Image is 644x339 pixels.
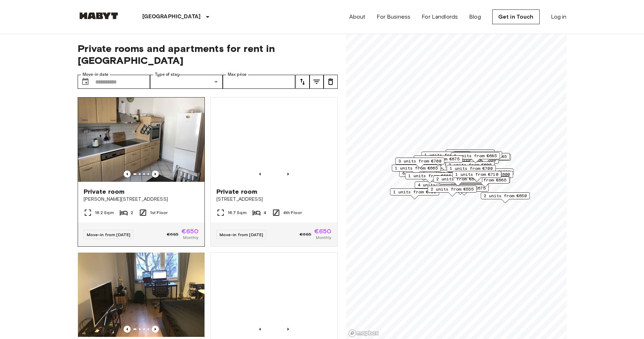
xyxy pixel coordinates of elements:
[451,152,500,163] div: Map marker
[431,186,474,192] span: 2 units from €555
[433,175,482,186] div: Map marker
[152,326,159,333] button: Previous image
[155,72,180,78] label: Type of stay
[124,171,131,178] button: Previous image
[462,154,511,165] div: Map marker
[285,171,292,178] button: Previous image
[461,176,510,187] div: Map marker
[424,152,467,158] span: 1 units from €685
[78,75,92,89] button: Choose date
[418,182,461,188] span: 4 units from €600
[167,231,178,238] span: €685
[464,171,510,178] span: 13 units from €600
[211,98,337,182] img: Marketing picture of unit DE-04-013-001-01HF
[405,172,454,183] div: Map marker
[393,189,436,195] span: 1 units from €700
[453,151,502,162] div: Map marker
[461,171,513,182] div: Map marker
[390,188,439,199] div: Map marker
[456,152,499,158] span: 1 units from €615
[461,153,510,164] div: Map marker
[152,171,159,178] button: Previous image
[300,231,311,238] span: €685
[220,232,264,237] span: Move-in from [DATE]
[78,12,120,19] img: Habyt
[377,13,410,21] a: For Business
[228,72,247,78] label: Max price
[95,210,114,216] span: 16.2 Sqm
[402,170,445,177] span: 6 units from €655
[492,9,540,24] a: Get in Touch
[84,196,199,203] span: [PERSON_NAME][STREET_ADDRESS]
[310,75,324,89] button: tune
[131,210,133,216] span: 2
[349,13,366,21] a: About
[422,13,458,21] a: For Landlords
[484,193,527,199] span: 2 units from €650
[447,165,496,176] div: Map marker
[436,176,479,182] span: 2 units from €690
[124,326,131,333] button: Previous image
[256,171,264,178] button: Previous image
[455,171,498,178] span: 1 units from €710
[414,155,463,166] div: Map marker
[216,196,332,203] span: [STREET_ADDRESS]
[428,186,477,197] div: Map marker
[551,13,567,21] a: Log in
[285,326,292,333] button: Previous image
[264,210,266,216] span: 4
[84,187,125,196] span: Private room
[348,329,379,337] a: Mapbox logo
[452,171,501,182] div: Map marker
[445,149,495,160] div: Map marker
[283,210,302,216] span: 4th Floor
[183,234,199,241] span: Monthly
[78,98,204,182] img: Marketing picture of unit DE-04-031-001-01HF
[395,165,438,171] span: 1 units from €665
[392,165,441,175] div: Map marker
[78,97,205,247] a: Marketing picture of unit DE-04-031-001-01HFPrevious imagePrevious imagePrivate room[PERSON_NAME]...
[78,42,338,66] span: Private rooms and apartments for rent in [GEOGRAPHIC_DATA]
[408,173,451,179] span: 1 units from €665
[460,177,509,187] div: Map marker
[421,152,470,162] div: Map marker
[450,165,493,172] span: 1 units from €700
[87,232,131,237] span: Move-in from [DATE]
[398,158,441,164] span: 3 units from €700
[462,168,513,179] div: Map marker
[464,153,507,160] span: 2 units from €545
[78,253,204,337] img: Marketing picture of unit DE-04-027-001-01HF
[216,187,258,196] span: Private room
[210,97,338,247] a: Marketing picture of unit DE-04-013-001-01HFPrevious imagePrevious imagePrivate room[STREET_ADDRE...
[256,326,264,333] button: Previous image
[454,153,497,159] span: 2 units from €685
[142,13,201,21] p: [GEOGRAPHIC_DATA]
[465,169,510,175] span: 9 units from €1020
[211,253,337,337] img: Marketing picture of unit DE-04-042-001-02HF
[463,177,506,183] span: 1 units from €665
[150,210,168,216] span: 1st Floor
[324,75,338,89] button: tune
[228,210,247,216] span: 16.7 Sqm
[181,228,199,234] span: €650
[469,13,481,21] a: Blog
[445,161,495,172] div: Map marker
[314,228,332,234] span: €650
[295,75,310,89] button: tune
[83,72,109,78] label: Move-in date
[316,234,331,241] span: Monthly
[395,158,444,168] div: Map marker
[415,181,464,192] div: Map marker
[440,185,489,195] div: Map marker
[481,192,530,203] div: Map marker
[443,185,486,191] span: 2 units from €675
[417,156,460,162] span: 1 units from €675
[449,150,492,156] span: 1 units from €650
